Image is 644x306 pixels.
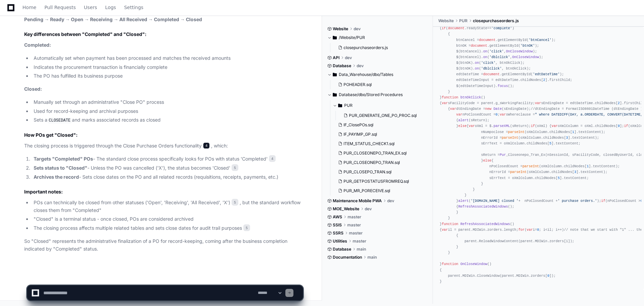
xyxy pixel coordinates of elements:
[564,165,585,169] span: childNodes
[327,69,428,80] button: Data_Warehouse/dbo/Tables
[353,238,366,244] span: master
[335,158,424,167] button: PUR_CLOSEONEPO_TRAN.sql
[335,43,424,52] button: closepurchaseorders.js
[344,179,409,184] span: PUR_GETPOSTATUSFROMREQ.sql
[333,214,342,220] span: AWS
[442,95,458,99] span: function
[458,205,508,209] span: RefreshAssociatedWindows
[357,247,366,252] span: main
[535,239,547,243] span: MDIWin
[442,101,448,105] span: var
[438,18,454,24] span: Website
[32,215,303,223] li: "Closed" is a terminal status - once closed, POs are considered archived
[473,228,485,232] span: MDIWin
[32,54,303,62] li: Automatically set when payment has been processed and matches the received amounts
[335,167,424,177] button: PUR_CLOSEPO_TRAN.sql
[572,130,574,134] span: 1
[24,142,303,150] p: The closing process is triggered through the Close Purchase Orders functionality , which:
[333,71,337,79] svg: Directory
[460,222,510,226] span: RefreshAssociatedWindows
[508,130,524,134] span: parseInt
[543,78,545,82] span: 2
[47,118,72,124] code: CLOSEDATE
[641,199,643,203] span: 0
[483,73,499,77] span: document
[460,262,487,266] span: OnCloseWindow
[601,199,605,203] span: if
[335,120,424,130] button: IF_ClosePOs.sql
[483,55,487,59] span: on
[32,164,303,172] li: - Unless the PO was cancelled ('X'), the status becomes 'Closed'
[440,14,637,285] div: btnCancel = ; btnOK = ; edtDateTime = ; edtDateTimeInput = ; . = ; ( ) { ( . == ) { btnCancel = ....
[481,61,495,65] span: 'click'
[105,5,116,9] span: Logs
[349,230,363,236] span: master
[333,255,362,260] span: Documentation
[580,170,603,174] span: textContent
[550,78,570,82] span: firstChild
[354,26,361,32] span: dev
[32,199,303,214] li: POs can technically be closed from other statuses ('Open', 'Receiving', 'All Received', 'X') , bu...
[587,165,589,169] span: 1
[333,100,428,111] button: PUR
[543,136,564,140] span: childNodes
[232,199,238,206] span: 5
[24,86,42,92] strong: Closed:
[483,49,487,53] span: on
[535,101,541,105] span: var
[522,165,539,169] span: parseInt
[344,103,353,108] span: PUR
[558,176,560,180] span: 5
[458,124,467,128] span: else
[32,107,303,115] li: Used for record-keeping and archival purposes
[450,107,456,111] span: var
[349,113,417,118] span: PUR_GENERATE_ONE_PO_PROC.sql
[481,67,502,71] span: 'dblclick'
[498,38,527,42] span: getElementById
[500,113,506,117] span: var
[341,111,424,120] button: PUR_GENERATE_ONE_PO_PROC.sql
[327,32,428,43] button: /Website/PUR
[550,130,570,134] span: childNodes
[344,141,395,146] span: ITEM_STATUS_CHECK1.sql
[458,119,469,123] span: alert
[471,44,487,48] span: document
[552,124,558,128] span: var
[344,82,372,87] span: POHEADER.sql
[365,206,372,212] span: dev
[467,27,487,31] span: readyState
[564,176,587,180] span: textContent
[531,107,643,111] span: //dtEndingDate = FormatISO8601DateTime (dtEndingDate )
[344,122,373,128] span: IF_ClosePOs.sql
[527,228,533,232] span: var
[572,136,595,140] span: textContent
[357,63,364,69] span: dev
[339,72,393,77] span: Data_Warehouse/dbo/Tables
[550,141,552,145] span: 5
[531,124,535,128] span: if
[338,101,342,110] svg: Directory
[493,124,510,128] span: parseXML
[502,136,518,140] span: parseInt
[595,124,616,128] span: childNodes
[593,165,616,169] span: textContent
[487,228,502,232] span: zorders
[495,101,533,105] span: g_sWorkingFacility
[243,224,250,231] span: 5
[203,142,210,149] span: 4
[335,186,424,195] button: PUR_MR_PORECEIVE.sql
[483,159,491,163] span: else
[333,198,382,204] span: Maintenance Mobile PWA
[520,78,541,82] span: childNodes
[335,130,424,139] button: IF_PAYIMP_GP.sql
[618,101,620,105] span: 2
[327,89,428,100] button: Database/dbo/Stored Procedures
[333,34,337,42] svg: Directory
[333,26,348,32] span: Website
[335,80,424,89] button: POHEADER.sql
[458,199,469,203] span: alert
[460,95,481,99] span: btnOkClick
[34,165,87,171] strong: Sets status to "Closed"
[24,132,303,138] h2: How POs get "Closed":
[339,35,365,40] span: /Website/PUR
